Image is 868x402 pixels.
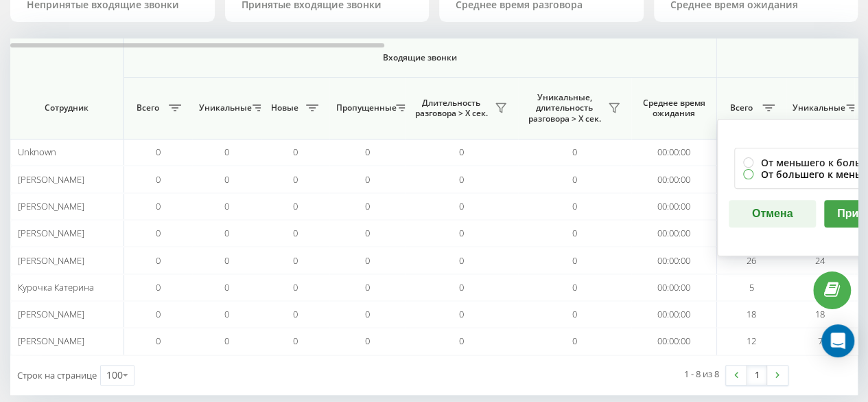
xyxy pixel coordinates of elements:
span: Уникальные [199,102,248,113]
div: Open Intercom Messenger [821,324,854,357]
span: 0 [156,308,161,320]
span: 0 [572,146,577,158]
span: 0 [224,308,229,320]
span: Unknown [18,146,56,158]
span: [PERSON_NAME] [18,254,84,267]
span: 0 [293,173,298,186]
span: 0 [459,308,464,320]
span: 5 [749,281,754,293]
span: 0 [293,146,298,158]
span: 0 [224,200,229,212]
span: Новые [268,102,302,113]
td: 00:00:00 [631,328,717,355]
span: [PERSON_NAME] [18,227,84,239]
span: 12 [747,335,756,347]
span: 0 [365,200,370,212]
span: 0 [224,146,229,158]
div: 100 [106,368,123,382]
span: 0 [459,254,464,267]
span: 0 [156,173,161,186]
span: Длительность разговора > Х сек. [412,98,491,119]
span: 26 [747,254,756,267]
span: 0 [365,308,370,320]
span: [PERSON_NAME] [18,173,84,186]
span: 0 [293,227,298,239]
td: 00:00:00 [631,301,717,328]
div: 1 - 8 из 8 [684,367,719,381]
span: 0 [293,200,298,212]
span: [PERSON_NAME] [18,200,84,212]
span: 0 [365,173,370,186]
a: 1 [747,366,767,385]
span: 0 [365,254,370,267]
span: 0 [224,227,229,239]
span: 0 [572,200,577,212]
span: [PERSON_NAME] [18,335,84,347]
span: [PERSON_NAME] [18,308,84,320]
span: 0 [459,200,464,212]
span: 0 [459,335,464,347]
span: 0 [224,254,229,267]
span: 0 [572,335,577,347]
span: 0 [156,227,161,239]
span: 0 [156,254,161,267]
span: 0 [572,254,577,267]
span: Курочка Катерина [18,281,94,293]
span: 0 [156,281,161,293]
span: 0 [572,281,577,293]
span: 18 [747,308,756,320]
span: 0 [156,146,161,158]
span: 0 [293,308,298,320]
span: 0 [459,281,464,293]
td: 00:00:00 [631,274,717,301]
span: Уникальные [793,102,842,113]
span: 18 [815,308,825,320]
td: 00:00:00 [631,139,717,166]
span: Среднее время ожидания [642,98,706,119]
span: 0 [156,335,161,347]
span: 0 [224,281,229,293]
td: 00:00:00 [631,193,717,220]
span: 0 [365,227,370,239]
span: 0 [293,335,298,347]
span: 0 [365,335,370,347]
span: Пропущенные [336,102,392,113]
span: Строк на странице [17,369,97,381]
span: 0 [365,146,370,158]
span: 0 [572,308,577,320]
span: 0 [572,173,577,186]
span: 7 [818,335,823,347]
td: 00:00:00 [631,220,717,247]
span: Входящие звонки [159,52,681,63]
span: 0 [365,281,370,293]
span: 24 [815,254,825,267]
span: 0 [459,227,464,239]
span: 0 [293,281,298,293]
span: 0 [459,173,464,186]
span: Всего [130,102,165,113]
span: 0 [293,254,298,267]
span: 0 [572,227,577,239]
span: Сотрудник [22,102,111,113]
span: Всего [724,102,758,113]
button: Отмена [729,200,816,227]
span: 0 [156,200,161,212]
span: 0 [459,146,464,158]
span: 0 [224,335,229,347]
td: 00:00:00 [631,247,717,273]
span: Уникальные, длительность разговора > Х сек. [525,92,604,124]
span: 0 [224,173,229,186]
td: 00:00:00 [631,166,717,192]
